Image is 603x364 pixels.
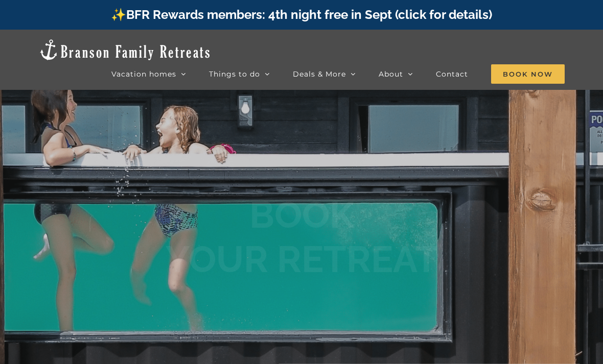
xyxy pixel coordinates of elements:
[209,70,260,78] span: Things to do
[38,38,212,61] img: Branson Family Retreats Logo
[436,70,468,78] span: Contact
[293,70,346,78] span: Deals & More
[111,70,176,78] span: Vacation homes
[209,64,270,84] a: Things to do
[379,70,403,78] span: About
[491,64,565,84] a: Book Now
[111,64,565,84] nav: Main Menu
[111,7,492,22] a: ✨BFR Rewards members: 4th night free in Sept (click for details)
[436,64,468,84] a: Contact
[111,64,186,84] a: Vacation homes
[379,64,413,84] a: About
[166,193,438,281] b: BOOK YOUR RETREAT
[293,64,356,84] a: Deals & More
